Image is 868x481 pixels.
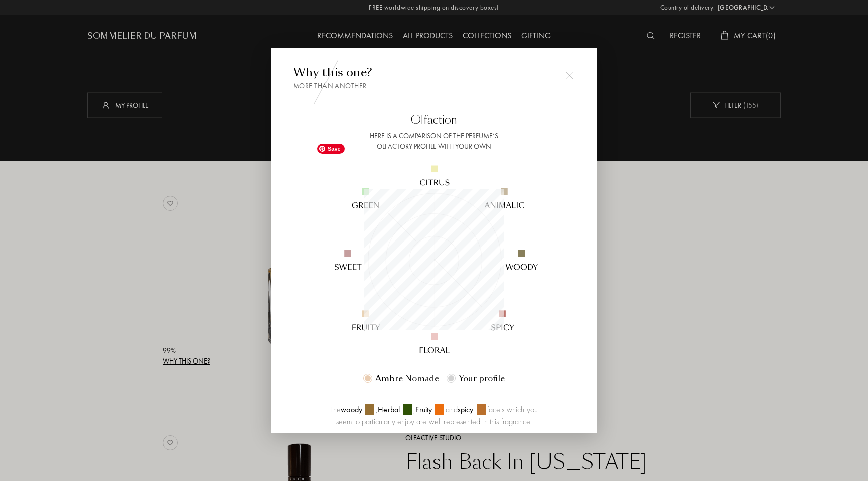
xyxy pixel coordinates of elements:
[336,404,538,427] span: facets which you seem to particularly enjoy are well represented in this fragrance.
[293,81,575,91] div: More than another
[293,111,575,128] div: Olfaction
[293,131,575,152] div: Here is a comparison of the perfume’s olfactory profile with your own
[375,373,439,385] div: Ambre Nomade
[330,404,341,415] span: The
[378,404,403,415] span: herbal
[566,72,573,79] img: cross.svg
[444,404,457,415] span: and
[341,404,365,415] span: woody
[412,404,415,415] span: ,
[312,138,555,381] img: radar_desktop_en.svg
[459,373,505,385] div: Your profile
[458,404,477,415] span: spicy
[317,144,345,154] span: Save
[415,404,435,415] span: fruity
[374,404,378,415] span: ,
[293,64,575,91] div: Why this one?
